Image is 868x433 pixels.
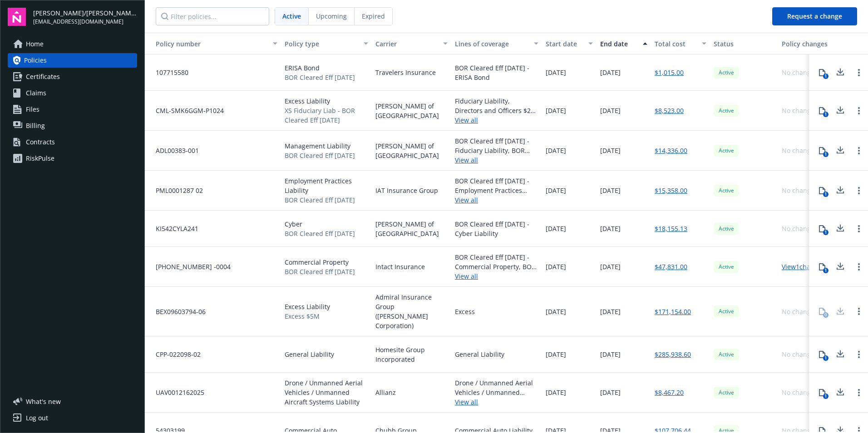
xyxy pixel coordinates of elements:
[853,387,864,398] a: Open options
[33,8,137,26] button: [PERSON_NAME]/[PERSON_NAME] Construction, Inc.[EMAIL_ADDRESS][DOMAIN_NAME]
[8,102,137,117] a: Files
[782,106,818,115] div: No changes
[26,118,45,133] span: Billing
[546,68,566,77] span: [DATE]
[285,176,368,195] span: Employment Practices Liability
[782,262,825,271] a: View 1 changes
[26,151,54,166] div: RiskPulse
[26,102,39,117] span: Files
[710,33,778,54] button: Status
[375,39,438,49] div: Carrier
[8,118,137,133] a: Billing
[281,33,372,54] button: Policy type
[772,7,857,25] button: Request a change
[148,262,231,271] span: [PHONE_NUMBER] -0004
[285,96,368,106] span: Excess Liability
[782,349,818,359] div: No changes
[455,115,538,125] a: View all
[651,33,710,54] button: Total cost
[714,39,774,49] div: Status
[375,101,448,120] span: [PERSON_NAME] of [GEOGRAPHIC_DATA]
[717,225,735,233] span: Active
[600,146,621,155] span: [DATE]
[813,182,831,200] button: 1
[285,106,368,125] span: XS Fiduciary Liab - BOR Cleared Eff [DATE]
[782,186,818,195] div: No changes
[455,39,528,49] div: Lines of coverage
[282,11,301,21] span: Active
[546,186,566,195] span: [DATE]
[316,11,347,21] span: Upcoming
[600,262,621,271] span: [DATE]
[546,39,583,49] div: Start date
[375,388,396,397] span: Allianz
[853,145,864,156] a: Open options
[26,411,48,425] div: Log out
[782,146,818,155] div: No changes
[655,224,687,233] a: $18,155.13
[823,112,829,117] div: 1
[813,102,831,120] button: 1
[375,345,448,364] span: Homesite Group Incorporated
[285,349,334,359] span: General Liability
[148,39,267,49] div: Toggle SortBy
[597,33,651,54] button: End date
[546,224,566,233] span: [DATE]
[546,106,566,115] span: [DATE]
[455,349,504,359] div: General Liability
[148,307,206,316] span: BEX09603794-06
[813,258,831,276] button: 1
[546,349,566,359] span: [DATE]
[813,220,831,238] button: 1
[455,63,538,82] div: BOR Cleared Eff [DATE] - ERISA Bond
[285,302,330,311] span: Excess Liability
[362,11,385,21] span: Expired
[26,397,61,406] span: What ' s new
[285,63,355,73] span: ERISA Bond
[813,64,831,82] button: 1
[455,176,538,195] div: BOR Cleared Eff [DATE] - Employment Practices Liability
[717,69,735,77] span: Active
[823,152,829,157] div: 1
[455,219,538,238] div: BOR Cleared Eff [DATE] - Cyber Liability
[372,33,451,54] button: Carrier
[285,39,358,49] div: Policy type
[375,186,438,195] span: IAT Insurance Group
[285,229,355,238] span: BOR Cleared Eff [DATE]
[8,69,137,84] a: Certificates
[285,267,355,276] span: BOR Cleared Eff [DATE]
[853,67,864,78] a: Open options
[148,106,224,115] span: CML-SMK6GGM-P1024
[8,37,137,51] a: Home
[148,68,188,77] span: 107715580
[717,307,735,315] span: Active
[813,384,831,402] button: 1
[600,224,621,233] span: [DATE]
[717,389,735,397] span: Active
[782,39,831,49] div: Policy changes
[717,350,735,359] span: Active
[24,53,47,68] span: Policies
[813,345,831,364] button: 1
[285,219,355,229] span: Cyber
[26,69,60,84] span: Certificates
[655,106,684,115] a: $8,523.00
[782,224,818,233] div: No changes
[451,33,542,54] button: Lines of coverage
[26,37,44,51] span: Home
[8,135,137,149] a: Contracts
[33,18,137,26] span: [EMAIL_ADDRESS][DOMAIN_NAME]
[813,142,831,160] button: 1
[26,135,55,149] div: Contracts
[26,86,46,100] span: Claims
[285,378,368,407] span: Drone / Unmanned Aerial Vehicles / Unmanned Aircraft Systems Liability
[853,185,864,196] a: Open options
[375,219,448,238] span: [PERSON_NAME] of [GEOGRAPHIC_DATA]
[600,307,621,316] span: [DATE]
[542,33,597,54] button: Start date
[717,107,735,115] span: Active
[8,53,137,68] a: Policies
[285,257,355,267] span: Commercial Property
[600,388,621,397] span: [DATE]
[717,147,735,155] span: Active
